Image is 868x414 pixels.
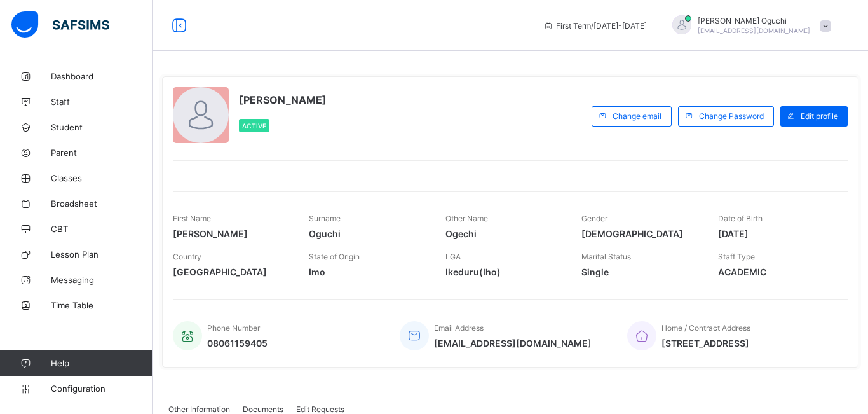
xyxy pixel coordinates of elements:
[207,338,268,348] span: 08061159405
[445,214,488,223] span: Other Name
[51,358,152,368] span: Help
[661,338,750,348] span: [STREET_ADDRESS]
[543,21,647,31] span: session/term information
[445,228,562,239] span: Ogechi
[173,228,290,239] span: [PERSON_NAME]
[51,383,152,394] span: Configuration
[699,111,764,121] span: Change Password
[309,252,360,261] span: State of Origin
[434,323,484,333] span: Email Address
[51,173,153,183] span: Classes
[51,122,153,132] span: Student
[698,16,810,25] span: [PERSON_NAME] Oguchi
[51,97,153,107] span: Staff
[581,228,698,239] span: [DEMOGRAPHIC_DATA]
[11,11,109,38] img: safsims
[173,214,211,223] span: First Name
[718,214,763,223] span: Date of Birth
[51,148,153,158] span: Parent
[718,228,835,239] span: [DATE]
[718,252,755,261] span: Staff Type
[801,111,838,121] span: Edit profile
[581,266,698,277] span: Single
[309,266,426,277] span: Imo
[51,249,153,259] span: Lesson Plan
[51,224,153,234] span: CBT
[207,323,260,333] span: Phone Number
[660,15,837,36] div: ChristinaOguchi
[698,27,810,34] span: [EMAIL_ADDRESS][DOMAIN_NAME]
[239,93,327,106] span: [PERSON_NAME]
[661,323,750,333] span: Home / Contract Address
[581,252,631,261] span: Marital Status
[296,404,344,414] span: Edit Requests
[168,404,230,414] span: Other Information
[242,122,266,130] span: Active
[613,111,661,121] span: Change email
[51,275,153,285] span: Messaging
[51,300,153,310] span: Time Table
[445,266,562,277] span: Ikeduru(Iho)
[243,404,283,414] span: Documents
[434,338,592,348] span: [EMAIL_ADDRESS][DOMAIN_NAME]
[51,71,153,81] span: Dashboard
[309,228,426,239] span: Oguchi
[173,266,290,277] span: [GEOGRAPHIC_DATA]
[445,252,461,261] span: LGA
[718,266,835,277] span: ACADEMIC
[309,214,341,223] span: Surname
[173,252,201,261] span: Country
[51,198,153,209] span: Broadsheet
[581,214,607,223] span: Gender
